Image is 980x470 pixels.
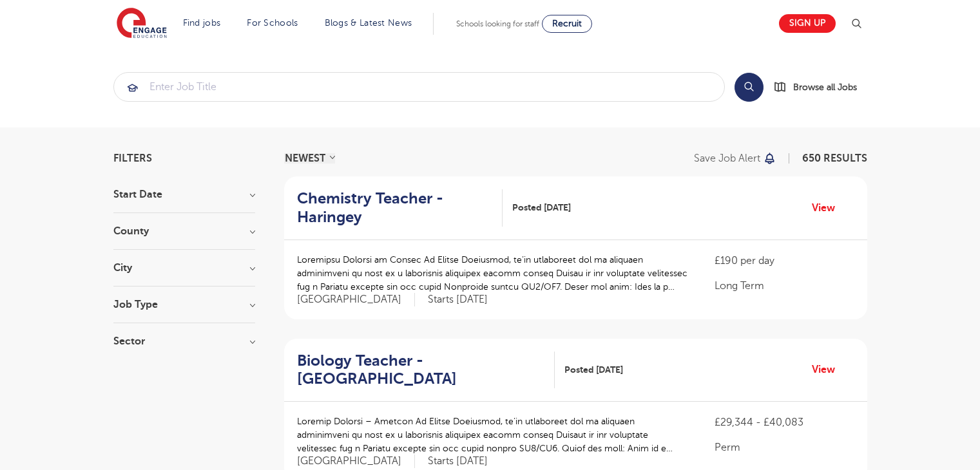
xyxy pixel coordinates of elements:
[297,293,415,306] span: [GEOGRAPHIC_DATA]
[113,153,152,164] span: Filters
[456,19,539,28] span: Schools looking for staff
[113,336,255,346] h3: Sector
[564,363,623,377] span: Posted [DATE]
[715,440,854,455] p: Perm
[113,189,255,200] h3: Start Date
[802,153,867,164] span: 650 RESULTS
[114,73,724,101] input: Submit
[512,201,571,214] span: Posted [DATE]
[297,415,689,455] p: Loremip Dolorsi – Ametcon Ad Elitse Doeiusmod, te’in utlaboreet dol ma aliquaen adminimveni qu no...
[117,8,167,40] img: Engage Education
[297,352,555,389] a: Biology Teacher - [GEOGRAPHIC_DATA]
[715,253,854,268] p: £190 per day
[113,263,255,273] h3: City
[812,361,845,378] a: View
[297,189,503,227] a: Chemistry Teacher - Haringey
[113,72,725,102] div: Submit
[715,278,854,294] p: Long Term
[715,415,854,430] p: £29,344 - £40,083
[793,80,857,95] span: Browse all Jobs
[552,19,582,28] span: Recruit
[542,15,592,33] a: Recruit
[735,73,764,102] button: Search
[297,455,415,468] span: [GEOGRAPHIC_DATA]
[183,18,221,28] a: Find jobs
[325,18,412,28] a: Blogs & Latest News
[297,189,492,227] h2: Chemistry Teacher - Haringey
[428,293,488,306] p: Starts [DATE]
[247,18,298,28] a: For Schools
[297,253,689,294] p: Loremipsu Dolorsi am Consec Ad Elitse Doeiusmod, te’in utlaboreet dol ma aliquaen adminimveni qu ...
[774,80,867,95] a: Browse all Jobs
[779,14,836,33] a: Sign up
[812,200,845,216] a: View
[113,226,255,236] h3: County
[694,153,777,164] button: Save job alert
[694,153,760,164] p: Save job alert
[297,352,544,389] h2: Biology Teacher - [GEOGRAPHIC_DATA]
[113,299,255,310] h3: Job Type
[428,455,488,468] p: Starts [DATE]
